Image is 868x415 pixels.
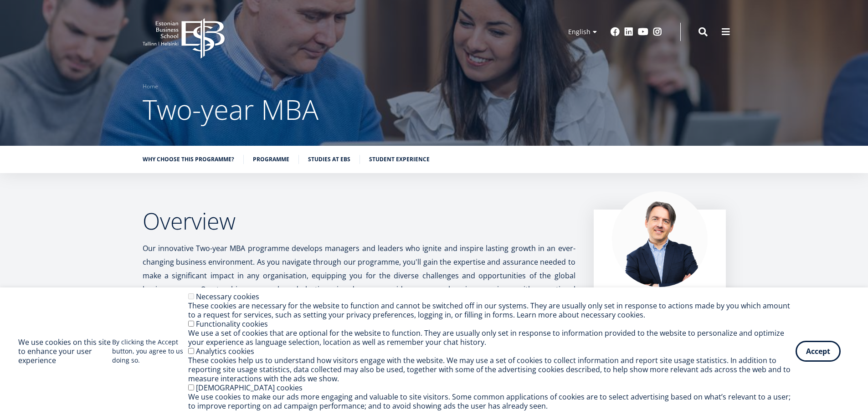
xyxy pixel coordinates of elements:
button: Accept [796,341,841,362]
span: Two-year MBA [143,91,318,128]
div: We use cookies to make our ads more engaging and valuable to site visitors. Some common applicati... [188,392,796,410]
a: Why choose this programme? [143,155,234,164]
a: Programme [253,155,289,164]
a: Studies at EBS [308,155,350,164]
a: Instagram [653,27,662,36]
h2: Overview [143,210,575,232]
a: Facebook [611,27,620,36]
img: Marko Rillo [612,191,708,287]
a: Youtube [638,27,648,36]
h2: We use cookies on this site to enhance your user experience [18,338,112,365]
label: Necessary cookies [196,292,259,302]
p: Our innovative Two-year MBA programme develops managers and leaders who ignite and inspire lastin... [143,241,575,310]
div: We use a set of cookies that are optional for the website to function. They are usually only set ... [188,328,796,347]
a: Home [143,82,158,91]
label: [DEMOGRAPHIC_DATA] cookies [196,383,303,393]
p: By clicking the Accept button, you agree to us doing so. [112,338,188,365]
a: Student experience [369,155,430,164]
a: Linkedin [624,27,633,36]
label: Functionality cookies [196,319,268,329]
div: These cookies are necessary for the website to function and cannot be switched off in our systems... [188,301,796,319]
div: These cookies help us to understand how visitors engage with the website. We may use a set of coo... [188,356,796,383]
label: Analytics cookies [196,346,254,356]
